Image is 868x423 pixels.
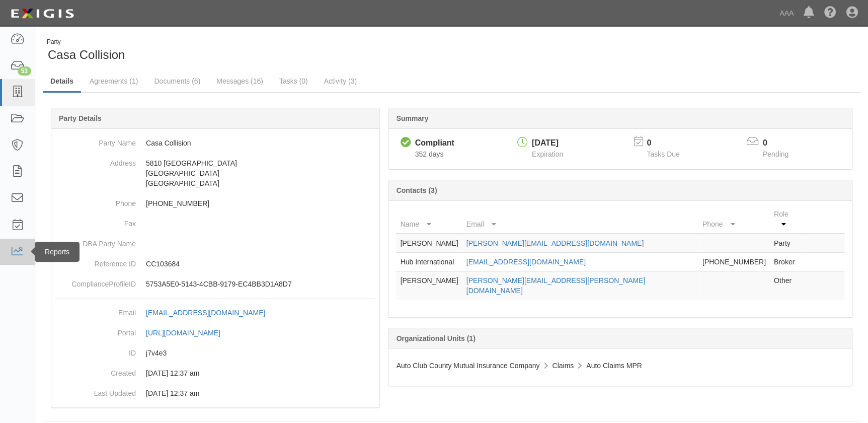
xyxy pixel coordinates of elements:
[55,383,375,403] dd: 03/10/2023 12:37 am
[55,133,375,153] dd: Casa Collision
[55,383,136,398] dt: Last Updated
[146,71,208,91] a: Documents (6)
[146,329,231,337] a: [URL][DOMAIN_NAME]
[770,205,804,234] th: Role
[586,362,642,370] span: Auto Claims MPR
[55,274,136,289] dt: ComplianceProfileID
[146,259,375,269] p: CC103684
[55,214,136,229] dt: Fax
[55,254,136,269] dt: Reference ID
[396,205,462,234] th: Name
[396,271,462,300] td: [PERSON_NAME]
[698,205,770,234] th: Phone
[770,234,804,253] td: Party
[647,150,679,158] span: Tasks Due
[55,153,375,193] dd: 5810 [GEOGRAPHIC_DATA] [GEOGRAPHIC_DATA] [GEOGRAPHIC_DATA]
[763,137,801,149] p: 0
[146,308,265,318] div: [EMAIL_ADDRESS][DOMAIN_NAME]
[272,71,315,91] a: Tasks (0)
[466,239,644,247] a: [PERSON_NAME][EMAIL_ADDRESS][DOMAIN_NAME]
[466,276,646,295] a: [PERSON_NAME][EMAIL_ADDRESS][PERSON_NAME][DOMAIN_NAME]
[55,303,136,318] dt: Email
[55,234,136,249] dt: DBA Party Name
[466,258,586,266] a: [EMAIL_ADDRESS][DOMAIN_NAME]
[415,150,443,158] span: Since 10/02/2024
[532,137,563,149] div: [DATE]
[770,271,804,300] td: Other
[698,253,770,271] td: [PHONE_NUMBER]
[55,343,136,358] dt: ID
[400,137,411,148] i: Compliant
[55,133,136,148] dt: Party Name
[8,5,77,23] img: logo-5460c22ac91f19d4615b14bd174203de0afe785f0fc80cf4dbbc73dc1793850b.png
[55,363,136,378] dt: Created
[48,48,125,61] span: Casa Collision
[532,150,563,158] span: Expiration
[462,205,698,234] th: Email
[55,363,375,383] dd: 03/10/2023 12:37 am
[824,7,836,19] i: Help Center - Complianz
[396,334,475,342] b: Organizational Units (1)
[317,71,364,91] a: Activity (3)
[59,114,102,122] b: Party Details
[146,309,276,317] a: [EMAIL_ADDRESS][DOMAIN_NAME]
[47,38,125,46] div: Party
[396,186,437,194] b: Contacts (3)
[43,38,444,63] div: Casa Collision
[55,343,375,363] dd: j7v4e3
[396,114,428,122] b: Summary
[43,71,81,93] a: Details
[647,137,692,149] p: 0
[55,153,136,168] dt: Address
[774,3,799,23] a: AAA
[396,362,539,370] span: Auto Club County Mutual Insurance Company
[55,193,136,208] dt: Phone
[396,253,462,271] td: Hub International
[396,234,462,253] td: [PERSON_NAME]
[146,279,375,289] p: 5753A5E0-5143-4CBB-9179-EC4BB3D1A8D7
[55,323,136,338] dt: Portal
[55,193,375,214] dd: [PHONE_NUMBER]
[552,362,574,370] span: Claims
[415,137,454,149] div: Compliant
[82,71,145,91] a: Agreements (1)
[35,242,80,262] div: Reports
[770,253,804,271] td: Broker
[209,71,271,91] a: Messages (16)
[18,66,31,76] div: 53
[763,150,788,158] span: Pending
